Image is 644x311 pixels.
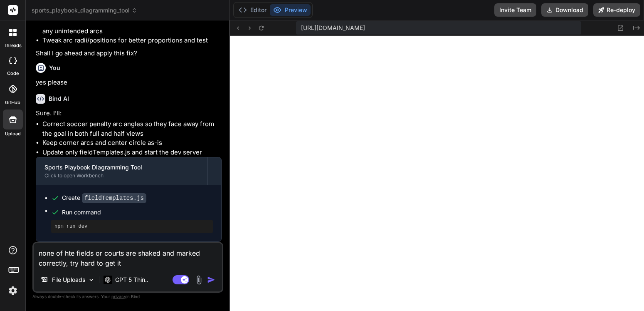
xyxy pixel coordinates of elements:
[230,36,644,311] iframe: Preview
[207,276,215,284] img: icon
[115,276,148,284] p: GPT 5 Thin..
[5,130,21,137] label: Upload
[42,138,222,148] li: Keep corner arcs and center circle as-is
[36,49,222,58] p: Shall I go ahead and apply this fix?
[82,193,146,203] code: fieldTemplates.js
[62,208,213,216] span: Run command
[44,163,199,172] div: Sports Playbook Diagramming Tool
[593,3,640,17] button: Re-deploy
[301,24,365,32] span: [URL][DOMAIN_NAME]
[32,6,137,15] span: sports_playbook_diagramming_tool
[42,36,222,45] li: Tweak arc radii/positions for better proportions and test
[88,276,95,284] img: Pick Models
[36,109,222,118] p: Sure. I’ll:
[7,70,19,77] label: code
[494,3,536,17] button: Invite Team
[44,172,199,179] div: Click to open Workbench
[42,119,222,138] li: Correct soccer penalty arc angles so they face away from the goal in both full and half views
[36,78,222,87] p: yes please
[42,148,222,157] li: Update only fieldTemplates.js and start the dev server
[104,276,112,284] img: GPT 5 Thinking High
[34,243,222,268] textarea: none of hte fields or courts are shaked and marked correctly, try hard to get it
[49,95,69,103] h6: Bind AI
[32,293,223,301] p: Always double-check its answers. Your in Bind
[54,223,210,230] pre: npm run dev
[541,3,588,17] button: Download
[194,275,204,285] img: attachment
[4,42,22,49] label: threads
[5,99,20,106] label: GitHub
[6,284,20,298] img: settings
[52,276,85,284] p: File Uploads
[36,157,207,185] button: Sports Playbook Diagramming ToolClick to open Workbench
[49,64,60,72] h6: You
[235,4,270,16] button: Editor
[62,194,146,202] div: Create
[111,294,126,299] span: privacy
[270,4,311,16] button: Preview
